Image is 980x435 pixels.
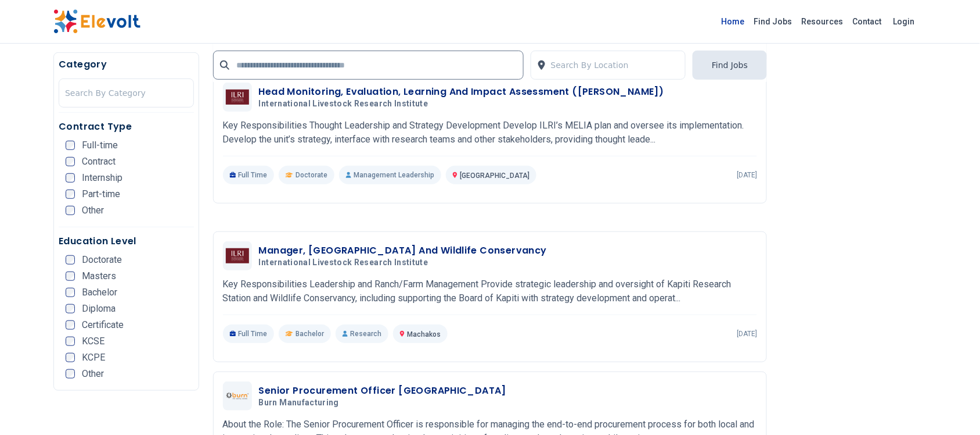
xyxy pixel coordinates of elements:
span: Diploma [82,304,116,313]
input: Doctorate [66,255,75,265]
p: Key Responsibilities Leadership and Ranch/Farm Management Provide strategic leadership and oversi... [223,277,758,305]
input: KCPE [66,353,75,362]
span: Doctorate [296,170,327,180]
span: Masters [82,272,116,281]
img: International Livestock Research Institute [226,90,249,105]
input: Full-time [66,141,75,150]
h5: Contract Type [59,120,194,134]
p: Full Time [223,325,275,343]
img: Elevolt [53,9,140,34]
span: Other [82,206,104,215]
input: Bachelor [66,288,75,297]
p: [DATE] [737,329,757,338]
p: [DATE] [737,170,757,180]
input: Internship [66,173,75,183]
img: Burn Manufacturing [226,392,249,400]
span: KCPE [82,353,105,362]
input: Masters [66,272,75,281]
span: International Livestock Research Institute [259,99,428,109]
img: International Livestock Research Institute [226,248,249,264]
input: KCSE [66,337,75,346]
p: Full Time [223,166,275,184]
h3: Head Monitoring, Evaluation, Learning And Impact Assessment ([PERSON_NAME]) [259,85,664,99]
h3: Manager, [GEOGRAPHIC_DATA] And Wildlife Conservancy [259,244,547,258]
span: Full-time [82,141,118,150]
span: International Livestock Research Institute [259,258,428,268]
span: Machakos [407,330,441,338]
p: Management Leadership [339,166,441,184]
input: Other [66,206,75,215]
p: Key Responsibilities Thought Leadership and Strategy Development Develop ILRI’s MELIA plan and ov... [223,119,758,147]
a: Home [717,12,750,31]
button: Find Jobs [693,51,767,80]
a: International Livestock Research InstituteManager, [GEOGRAPHIC_DATA] And Wildlife ConservancyInte... [223,241,758,343]
h5: Education Level [59,234,194,248]
span: Contract [82,157,116,166]
span: Bachelor [296,329,324,338]
h5: Category [59,58,194,72]
a: International Livestock Research InstituteHead Monitoring, Evaluation, Learning And Impact Assess... [223,83,758,184]
span: KCSE [82,337,105,346]
a: Login [887,10,922,33]
span: Doctorate [82,255,122,265]
span: Certificate [82,320,124,330]
h3: Senior Procurement Officer [GEOGRAPHIC_DATA] [259,384,507,398]
input: Contract [66,157,75,166]
input: Certificate [66,320,75,330]
iframe: Advertisement [781,52,927,401]
span: Internship [82,173,123,183]
input: Other [66,369,75,379]
a: Contact [848,12,887,31]
input: Diploma [66,304,75,313]
a: Find Jobs [750,12,797,31]
iframe: Chat Widget [922,379,980,435]
span: Bachelor [82,288,117,297]
span: [GEOGRAPHIC_DATA] [460,172,529,180]
span: Part-time [82,190,120,199]
p: Research [336,325,388,343]
span: Burn Manufacturing [259,398,339,408]
input: Part-time [66,190,75,199]
span: Other [82,369,104,379]
a: Resources [797,12,848,31]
